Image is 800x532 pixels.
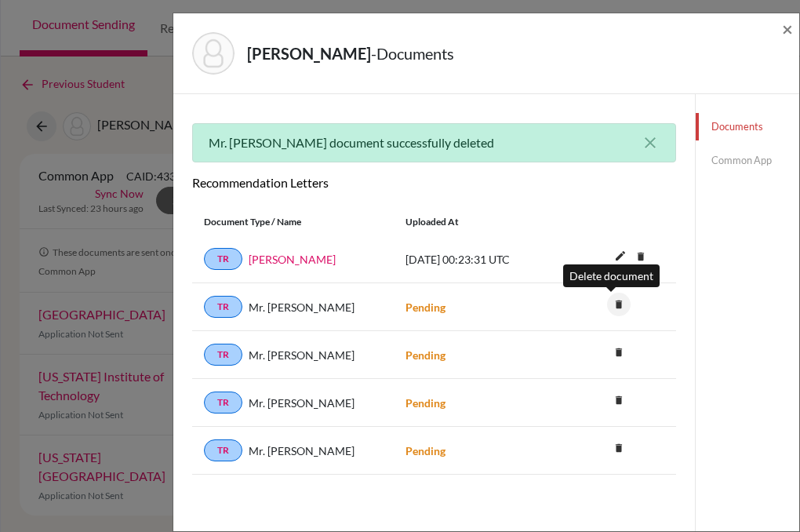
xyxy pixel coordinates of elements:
button: close [641,133,660,152]
div: Delete document [563,264,660,287]
i: delete [607,436,631,460]
a: delete [629,247,653,268]
a: TR [204,439,242,461]
a: TR [204,392,242,414]
span: Mr. [PERSON_NAME] [249,347,355,363]
span: Mr. [PERSON_NAME] [249,299,355,315]
strong: Pending [405,396,445,410]
a: Common App [696,147,799,174]
a: [PERSON_NAME] [249,251,336,268]
i: edit [608,243,633,268]
a: delete [607,343,631,364]
a: TR [204,296,242,318]
a: delete [607,295,631,316]
strong: [PERSON_NAME] [247,44,371,63]
button: Close [782,20,793,38]
h6: Recommendation Letters [192,175,676,190]
strong: Pending [405,301,445,314]
i: delete [607,293,631,316]
i: delete [629,245,653,268]
a: delete [607,439,631,460]
div: Mr. [PERSON_NAME] document successfully deleted [192,123,676,162]
i: delete [607,388,631,412]
button: edit [607,246,634,269]
a: TR [204,344,242,366]
strong: Pending [405,444,445,457]
span: Mr. [PERSON_NAME] [249,395,355,411]
a: TR [204,248,242,270]
span: [DATE] 00:23:31 UTC [405,253,510,266]
a: Documents [696,113,799,140]
div: Uploaded at [394,215,555,229]
strong: Pending [405,348,445,362]
span: Mr. [PERSON_NAME] [249,443,355,459]
a: delete [607,391,631,412]
span: × [782,17,793,40]
div: Document Type / Name [192,215,394,229]
span: - Documents [371,44,454,63]
i: delete [607,341,631,364]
